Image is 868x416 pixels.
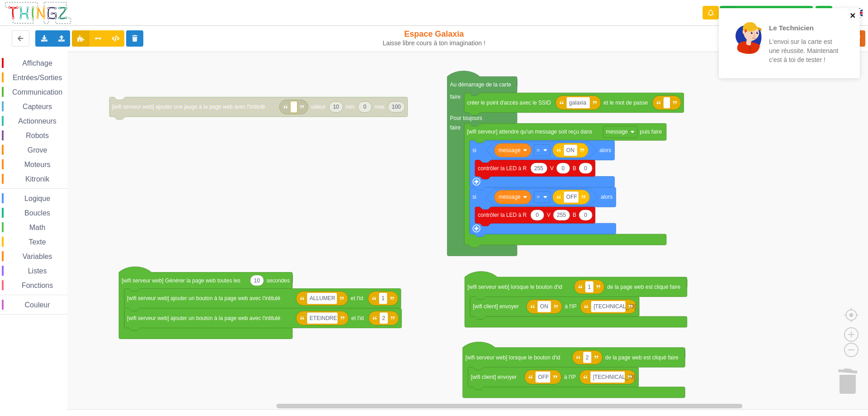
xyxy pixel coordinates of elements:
[599,147,611,153] text: alors
[588,284,591,290] text: 1
[478,212,527,218] text: contrôler la LED à R
[450,124,461,131] text: faire
[584,212,587,218] text: 0
[345,104,354,110] text: min
[573,165,576,172] text: B
[351,315,364,321] text: et l'id
[566,147,575,153] text: ON
[112,104,265,110] text: [wifi serveur web] ajouter une jauge à la page web avec l'intitulé
[606,129,628,135] text: message
[534,165,543,172] text: 255
[605,354,678,360] text: de la page web est cliqué faire
[24,132,50,139] span: Robots
[122,277,241,283] text: [wifi serveur web] Générer la page web toutes les
[584,165,587,172] text: 0
[27,238,47,246] span: Texte
[473,303,519,310] text: [wifi client] envoyer
[127,295,280,301] text: [wifi serveur web] ajouter un bouton à la page web avec l'intitulé
[550,165,554,172] text: V
[586,354,589,360] text: 2
[23,209,52,217] span: Boucles
[720,6,813,20] div: Ta base fonctionne bien !
[607,284,680,290] text: de la page web est cliqué faire
[24,301,52,309] span: Couleur
[333,104,339,110] text: 10
[127,315,280,321] text: [wifi serveur web] ajouter un bouton à la page web avec l'intitulé
[382,295,385,301] text: 1
[537,194,540,200] text: =
[467,284,562,290] text: [wifi serveur web] lorsque le bouton d'id
[24,175,51,183] span: Kitronik
[27,267,48,275] span: Listes
[537,147,540,153] text: =
[564,374,576,380] text: à l'IP
[561,165,565,172] text: 0
[363,104,367,110] text: 0
[566,194,577,200] text: OFF
[311,104,325,110] text: valeur
[467,129,592,135] text: [wifi serveur] attendre qu'un message soit reçu dans
[11,74,63,81] span: Entrées/Sorties
[392,104,401,110] text: 100
[26,146,49,154] span: Grove
[20,282,54,289] span: Fonctions
[21,59,53,67] span: Affichage
[565,303,576,310] text: à l'IP
[450,81,511,88] text: Au démarrage de la carte
[472,194,476,200] text: si
[499,147,521,153] text: message
[21,103,53,110] span: Capteurs
[382,315,385,321] text: 2
[536,212,539,218] text: 0
[351,295,363,301] text: et l'id
[538,374,549,380] text: OFF
[254,277,260,283] text: 10
[557,212,566,218] text: 255
[594,303,636,310] text: [TECHNICAL_ID]
[267,277,290,283] text: secondes
[604,100,648,106] text: et le mot de passe
[466,354,561,360] text: [wifi serveur web] lorsque le bouton d'id
[573,212,576,218] text: B
[471,374,517,380] text: [wifi client] envoyer
[310,315,337,321] text: ETEINDRE
[601,194,613,200] text: alors
[540,303,548,310] text: ON
[28,224,47,231] span: Math
[569,100,586,106] text: galaxia
[23,161,52,168] span: Moteurs
[547,212,550,218] text: V
[11,88,64,96] span: Communication
[4,1,72,25] img: thingz_logo.png
[478,165,527,172] text: contrôler la LED à R
[450,115,482,121] text: Pour toujours
[467,100,551,106] text: créer le point d'accès avec le SSID
[472,147,476,153] text: si
[21,253,54,260] span: Variables
[23,195,52,202] span: Logique
[769,37,840,64] p: L'envoi sur la carte est une réussite. Maintenant c'est à toi de tester !
[450,94,461,100] text: faire
[640,129,662,135] text: puis faire
[769,23,840,33] p: Le Technicien
[593,374,635,380] text: [TECHNICAL_ID]
[850,12,856,20] button: close
[374,104,385,110] text: max
[17,117,58,125] span: Actionneurs
[499,194,521,200] text: message
[310,295,335,301] text: ALLUMER
[359,29,510,47] div: Espace Galaxia
[359,39,510,47] div: Laisse libre cours à ton imagination !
